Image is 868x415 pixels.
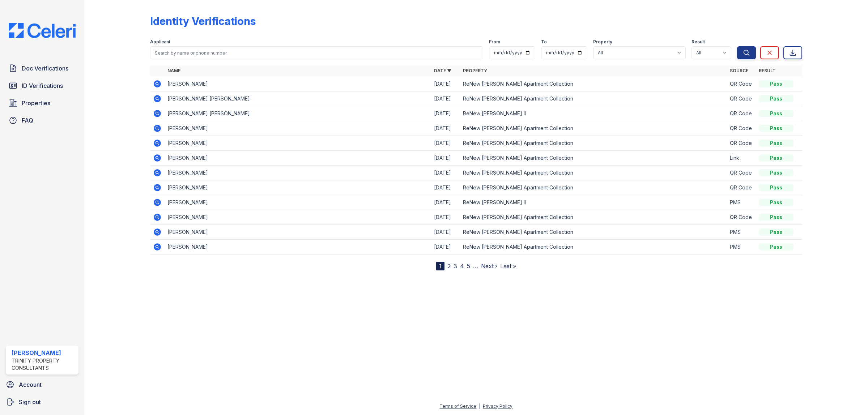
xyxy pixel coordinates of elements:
[439,403,476,409] a: Terms of Service
[727,195,756,210] td: PMS
[759,154,793,162] div: Pass
[22,64,68,73] span: Doc Verifications
[12,348,76,357] div: [PERSON_NAME]
[759,110,793,117] div: Pass
[727,240,756,254] td: PMS
[463,68,487,73] a: Property
[692,39,705,45] label: Result
[481,262,497,270] a: Next ›
[759,125,793,132] div: Pass
[19,398,41,406] span: Sign out
[759,184,793,191] div: Pass
[727,121,756,136] td: QR Code
[436,262,444,270] div: 1
[165,77,431,91] td: [PERSON_NAME]
[727,77,756,91] td: QR Code
[460,151,727,166] td: ReNew [PERSON_NAME] Apartment Collection
[759,214,793,221] div: Pass
[467,262,470,270] a: 5
[167,68,180,73] a: Name
[431,77,460,91] td: [DATE]
[12,357,76,372] div: Trinity Property Consultants
[431,136,460,151] td: [DATE]
[727,166,756,180] td: QR Code
[460,121,727,136] td: ReNew [PERSON_NAME] Apartment Collection
[3,23,81,38] img: CE_Logo_Blue-a8612792a0a2168367f1c8372b55b34899dd931a85d93a1a3d3e32e68fde9ad4.png
[165,225,431,240] td: [PERSON_NAME]
[431,166,460,180] td: [DATE]
[593,39,612,45] label: Property
[489,39,500,45] label: From
[431,210,460,225] td: [DATE]
[165,91,431,106] td: [PERSON_NAME] [PERSON_NAME]
[730,68,748,73] a: Source
[431,106,460,121] td: [DATE]
[431,91,460,106] td: [DATE]
[165,166,431,180] td: [PERSON_NAME]
[727,106,756,121] td: QR Code
[150,39,170,45] label: Applicant
[19,380,42,389] span: Account
[479,403,480,409] div: |
[460,180,727,195] td: ReNew [PERSON_NAME] Apartment Collection
[150,46,483,59] input: Search by name or phone number
[460,106,727,121] td: ReNew [PERSON_NAME] II
[460,262,464,270] a: 4
[3,377,81,392] a: Account
[150,14,256,27] div: Identity Verifications
[22,81,63,90] span: ID Verifications
[727,210,756,225] td: QR Code
[483,403,512,409] a: Privacy Policy
[759,199,793,206] div: Pass
[727,136,756,151] td: QR Code
[460,225,727,240] td: ReNew [PERSON_NAME] Apartment Collection
[165,180,431,195] td: [PERSON_NAME]
[727,151,756,166] td: Link
[759,243,793,251] div: Pass
[759,228,793,236] div: Pass
[165,121,431,136] td: [PERSON_NAME]
[759,68,776,73] a: Result
[6,61,78,76] a: Doc Verifications
[759,140,793,147] div: Pass
[165,151,431,166] td: [PERSON_NAME]
[473,262,478,270] span: …
[431,225,460,240] td: [DATE]
[434,68,451,73] a: Date ▼
[727,225,756,240] td: PMS
[165,136,431,151] td: [PERSON_NAME]
[460,91,727,106] td: ReNew [PERSON_NAME] Apartment Collection
[431,195,460,210] td: [DATE]
[165,106,431,121] td: [PERSON_NAME] [PERSON_NAME]
[541,39,547,45] label: To
[759,95,793,102] div: Pass
[165,210,431,225] td: [PERSON_NAME]
[165,240,431,254] td: [PERSON_NAME]
[460,240,727,254] td: ReNew [PERSON_NAME] Apartment Collection
[460,136,727,151] td: ReNew [PERSON_NAME] Apartment Collection
[6,113,78,128] a: FAQ
[3,395,81,409] a: Sign out
[460,195,727,210] td: ReNew [PERSON_NAME] II
[460,210,727,225] td: ReNew [PERSON_NAME] Apartment Collection
[6,78,78,93] a: ID Verifications
[727,91,756,106] td: QR Code
[431,121,460,136] td: [DATE]
[759,80,793,87] div: Pass
[6,96,78,110] a: Properties
[431,240,460,254] td: [DATE]
[727,180,756,195] td: QR Code
[22,116,33,125] span: FAQ
[500,262,516,270] a: Last »
[454,262,457,270] a: 3
[460,77,727,91] td: ReNew [PERSON_NAME] Apartment Collection
[431,151,460,166] td: [DATE]
[460,166,727,180] td: ReNew [PERSON_NAME] Apartment Collection
[759,169,793,176] div: Pass
[431,180,460,195] td: [DATE]
[22,99,50,107] span: Properties
[447,262,451,270] a: 2
[165,195,431,210] td: [PERSON_NAME]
